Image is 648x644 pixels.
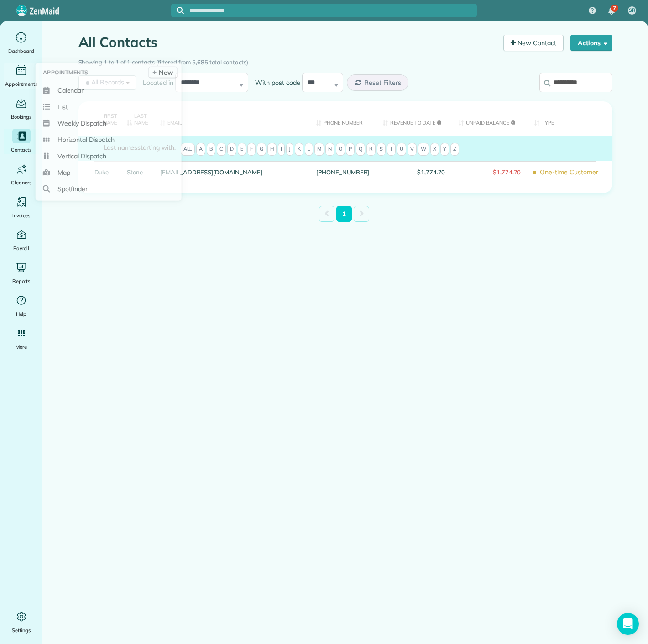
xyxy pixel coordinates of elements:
[377,143,386,156] span: S
[238,143,246,156] span: E
[570,35,612,51] button: Actions
[4,63,39,89] a: Appointments
[177,7,184,14] svg: Focus search
[11,145,31,154] span: Contacts
[57,102,68,111] span: List
[248,78,302,87] label: With post code
[450,143,459,156] span: Z
[78,35,497,50] h1: All Contacts
[613,5,616,12] span: 7
[629,7,635,14] span: SR
[13,244,30,253] span: Payroll
[4,162,39,187] a: Cleaners
[247,143,256,156] span: F
[528,101,612,136] th: Type: activate to sort column ascending
[336,206,352,222] a: 1
[617,613,639,635] div: Open Intercom Messenger
[181,143,195,156] span: All
[602,1,621,21] div: 7 unread notifications
[217,143,226,156] span: C
[78,54,612,67] div: Showing 1 to 1 of 1 contacts (filtered from 5,685 total contacts)
[408,143,417,156] span: V
[534,164,605,180] span: One-time Customer
[383,169,445,175] span: $1,774.70
[418,143,429,156] span: W
[503,35,564,51] a: New Contact
[4,30,39,56] a: Dashboard
[4,129,39,154] a: Contacts
[452,101,528,136] th: Unpaid Balance: activate to sort column ascending
[39,181,178,197] a: Spotfinder
[278,143,285,156] span: I
[39,164,178,181] a: Map
[397,143,406,156] span: U
[459,169,521,175] span: $1,774.70
[430,143,439,156] span: X
[305,143,313,156] span: L
[57,152,106,161] span: Vertical Dispatch
[16,342,27,351] span: More
[171,7,184,14] button: Focus search
[257,143,266,156] span: G
[148,67,178,79] a: New
[57,184,88,194] span: Spotfinder
[57,86,84,95] span: Calendar
[440,143,449,156] span: Y
[325,143,334,156] span: N
[227,143,236,156] span: D
[16,309,27,319] span: Help
[4,227,39,253] a: Payroll
[12,211,31,220] span: Invoices
[8,47,34,56] span: Dashboard
[11,178,31,187] span: Cleaners
[387,143,396,156] span: T
[39,99,178,115] a: List
[153,161,309,184] div: [EMAIL_ADDRESS][DOMAIN_NAME]
[57,168,70,177] span: Map
[366,143,376,156] span: R
[356,143,365,156] span: Q
[4,609,39,635] a: Settings
[153,101,309,136] th: Email: activate to sort column ascending
[43,68,89,77] span: Appointments
[286,143,293,156] span: J
[159,68,173,77] span: New
[314,143,324,156] span: M
[309,161,376,184] div: [PHONE_NUMBER]
[57,119,106,128] span: Weekly Dispatch
[346,143,355,156] span: P
[39,131,178,148] a: Horizontal Dispatch
[4,260,39,286] a: Reports
[4,293,39,319] a: Help
[196,143,205,156] span: A
[11,112,32,121] span: Bookings
[295,143,303,156] span: K
[12,626,31,635] span: Settings
[12,277,31,286] span: Reports
[4,96,39,121] a: Bookings
[364,79,401,87] span: Reset Filters
[267,143,277,156] span: H
[39,115,178,131] a: Weekly Dispatch
[336,143,345,156] span: O
[39,148,178,164] a: Vertical Dispatch
[5,79,38,89] span: Appointments
[39,82,178,99] a: Calendar
[207,143,215,156] span: B
[57,135,115,144] span: Horizontal Dispatch
[4,194,39,220] a: Invoices
[376,101,452,136] th: Revenue to Date: activate to sort column ascending
[309,101,376,136] th: Phone number: activate to sort column ascending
